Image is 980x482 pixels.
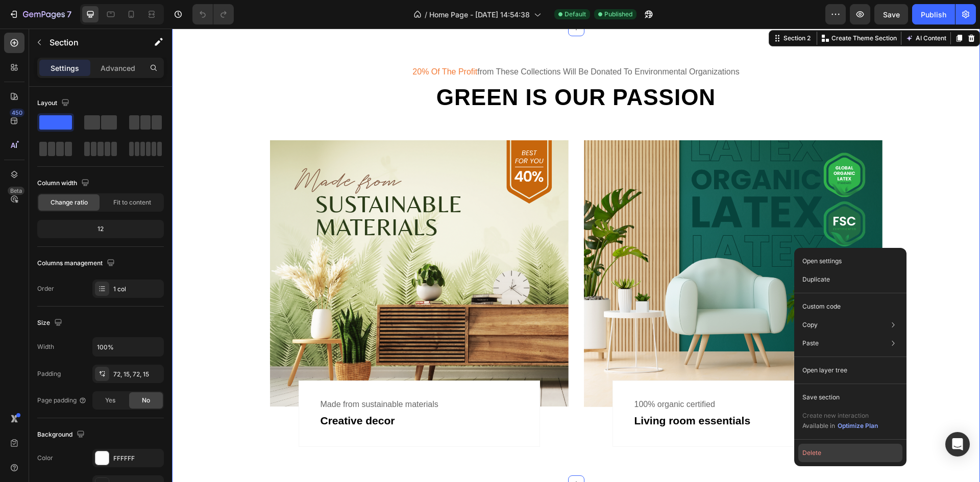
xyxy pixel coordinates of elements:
[37,96,71,110] div: Layout
[4,4,76,24] button: 7
[604,10,632,19] span: Published
[37,453,53,463] div: Color
[659,5,725,14] p: Create Theme Section
[874,4,908,24] button: Save
[98,112,397,378] img: Alt Image
[37,284,54,293] div: Order
[731,4,776,16] button: AI Content
[142,396,150,405] span: No
[39,222,162,236] div: 12
[113,198,151,207] span: Fit to content
[837,421,878,431] button: Optimize Plan
[113,285,161,294] div: 1 col
[802,366,847,375] p: Open layer tree
[93,338,163,356] input: Auto
[802,257,842,266] p: Open settings
[921,9,946,20] div: Publish
[883,10,900,19] span: Save
[51,63,79,73] p: Settings
[113,370,161,379] div: 72, 15, 72, 15
[113,454,161,463] div: FFFFFF
[945,432,970,456] div: Open Intercom Messenger
[802,302,841,311] p: Custom code
[148,383,347,401] div: Creative decor
[838,421,878,430] div: Optimize Plan
[192,4,234,24] div: Undo/Redo
[67,8,71,20] p: 7
[802,393,840,402] p: Save section
[802,422,835,429] span: Available in
[51,198,88,207] span: Change ratio
[37,316,64,330] div: Size
[802,320,818,329] p: Copy
[37,342,54,351] div: Width
[425,9,427,20] span: /
[101,63,135,73] p: Advanced
[461,383,661,401] div: Living room essentials
[429,9,530,20] span: Home Page - [DATE] 14:54:38
[240,39,305,47] font: 20% of the profit
[10,109,24,117] div: 450
[105,396,115,405] span: Yes
[912,4,955,24] button: Publish
[98,55,710,84] h2: Green is our passion
[8,187,24,195] div: Beta
[802,275,830,284] p: Duplicate
[802,411,878,421] p: Create new interaction
[37,176,91,190] div: Column width
[37,428,87,442] div: Background
[798,444,902,462] button: Delete
[412,112,710,378] img: Alt Image
[172,29,980,482] iframe: Design area
[461,369,661,383] div: 100% organic certified
[565,10,586,19] span: Default
[609,5,641,14] div: Section 2
[37,369,61,378] div: Padding
[37,257,117,270] div: Columns management
[50,36,133,48] p: Section
[802,339,819,348] p: Paste
[37,396,87,405] div: Page padding
[148,369,347,383] div: Made from sustainable materials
